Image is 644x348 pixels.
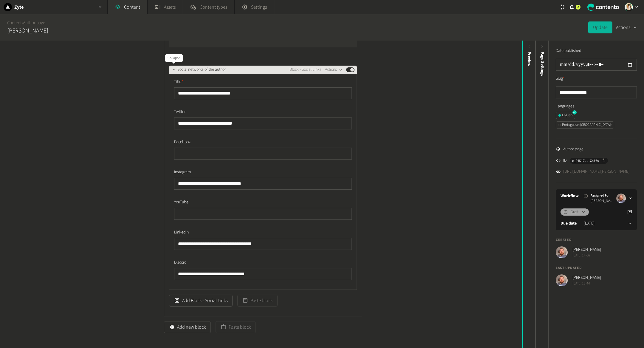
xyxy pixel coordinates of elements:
button: Update [588,21,612,33]
button: Actions [325,66,343,73]
a: Content [7,20,22,26]
span: Block - Social Links [290,66,321,73]
button: Draft [561,208,589,216]
h2: [PERSON_NAME] [7,26,48,35]
span: c_01K1Z...Xnf6s [572,158,599,163]
button: c_01K1Z...Xnf6s [570,158,608,164]
button: Add Block - Social Links [169,295,233,307]
span: [DATE] 18:44 [572,281,601,286]
h2: Zyte [14,4,24,11]
span: YouTube [174,199,188,205]
a: Author page [23,20,45,26]
label: Due date [561,220,577,227]
span: 2 [577,4,579,10]
button: English [556,112,575,119]
span: [PERSON_NAME] [572,275,601,281]
span: Instagram [174,169,191,175]
img: Linda Giuliano [625,3,633,11]
a: Workflow [561,193,579,199]
img: Erik Galiana Farell [556,274,568,286]
time: [DATE] [584,220,595,227]
span: ID: [563,157,567,164]
span: Settings [251,4,267,11]
div: Portuguese ([GEOGRAPHIC_DATA]) [558,122,612,128]
h4: Created [556,237,637,243]
span: Facebook [174,139,191,145]
a: [URL][DOMAIN_NAME][PERSON_NAME] [563,168,629,175]
div: English [558,113,572,118]
span: Page Settings [539,52,546,76]
img: Zyte [4,3,12,11]
button: Actions [616,21,637,33]
img: Erik Galiana Farell [616,194,626,203]
span: Content types [200,4,227,11]
span: Author page [563,146,583,152]
img: Erik Galiana Farell [556,246,568,258]
span: [DATE] 14:06 [572,253,601,258]
span: [PERSON_NAME] [572,247,601,253]
button: Portuguese ([GEOGRAPHIC_DATA]) [556,121,614,129]
span: Assigned to [591,193,614,198]
span: / [22,20,23,26]
span: Social networks of the author [177,66,226,73]
span: [PERSON_NAME] [591,198,614,204]
button: Add new block [164,321,211,333]
span: LinkedIn [174,229,189,236]
span: Title [174,79,184,85]
div: Preview [526,52,532,66]
button: Paste block [237,295,278,307]
label: Date published [556,48,581,54]
span: Discord [174,259,187,266]
h4: Last updated [556,265,637,271]
button: Paste block [216,321,256,333]
span: Twitter [174,109,185,115]
div: Collapse [165,54,183,62]
label: Languages [556,103,637,109]
label: Slug [556,75,564,82]
span: Draft [571,209,579,215]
